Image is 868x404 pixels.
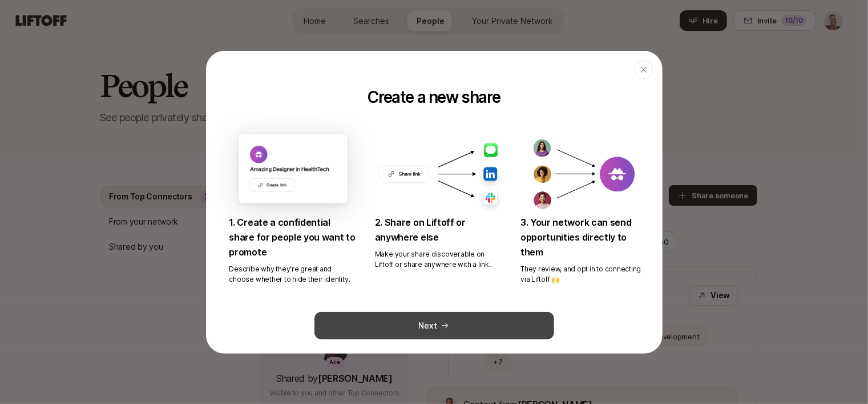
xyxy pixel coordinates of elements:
p: 3. Your network can send opportunities directly to them [520,215,648,259]
p: 1. Create a confidential share for people you want to promote [229,215,357,259]
button: Next [314,312,554,339]
p: 2. Share on Liftoff or anywhere else [375,215,502,245]
img: candidate share explainer 1 [375,133,502,214]
p: Create a new share [368,87,500,106]
p: Make your share discoverable on Liftoff or share anywhere with a link. [375,249,502,270]
p: They review, and opt in to connecting via Liftoff 🙌 [520,264,648,285]
img: candidate share explainer 2 [520,133,648,214]
p: Describe why they're great and choose whether to hide their identity. [229,264,357,285]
